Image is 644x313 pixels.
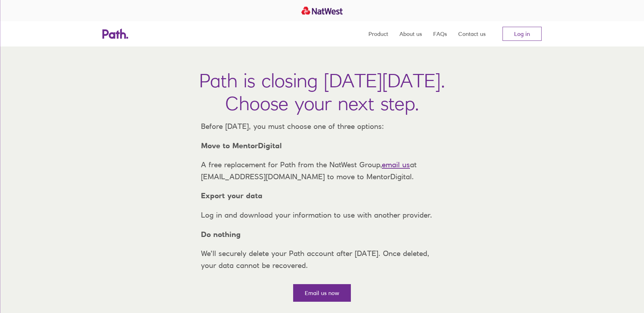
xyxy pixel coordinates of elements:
[201,191,263,200] strong: Export your data
[195,209,449,221] p: Log in and download your information to use with another provider.
[195,159,449,182] p: A free replacement for Path from the NatWest Group, at [EMAIL_ADDRESS][DOMAIN_NAME] to move to Me...
[201,230,241,239] strong: Do nothing
[368,21,388,46] a: Product
[399,21,422,46] a: About us
[195,120,449,132] p: Before [DATE], you must choose one of three options:
[433,21,447,46] a: FAQs
[458,21,486,46] a: Contact us
[199,69,445,115] h1: Path is closing [DATE][DATE]. Choose your next step.
[195,248,449,271] p: We’ll securely delete your Path account after [DATE]. Once deleted, your data cannot be recovered.
[503,27,542,41] a: Log in
[293,284,351,302] a: Email us now
[382,160,410,169] a: email us
[201,141,282,150] strong: Move to MentorDigital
